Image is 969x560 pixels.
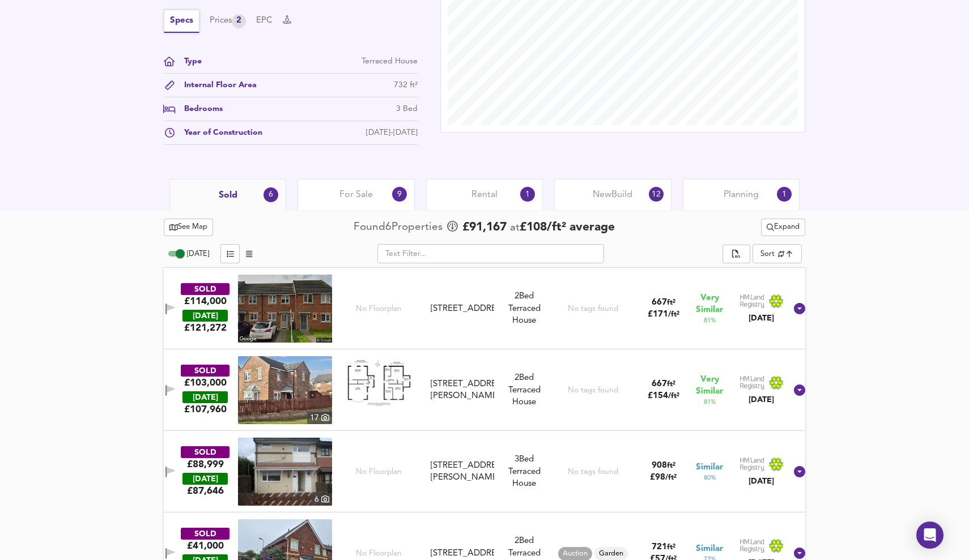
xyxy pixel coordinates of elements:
[345,356,413,405] img: Floorplan
[696,374,723,397] span: Very Similar
[307,412,332,424] div: 17
[394,79,418,91] div: 732 ft²
[652,543,667,552] span: 721
[793,465,806,478] svg: Show Details
[164,349,805,431] div: SOLD£103,000 [DATE]£107,960property thumbnail 17 Floorplan[STREET_ADDRESS][PERSON_NAME]2Bed Terra...
[238,356,332,424] img: property thumbnail
[431,548,495,559] div: [STREET_ADDRESS]
[181,446,229,458] div: SOLD
[594,549,628,559] span: Garden
[767,221,800,234] span: Expand
[312,493,332,506] div: 6
[652,380,667,388] span: 667
[238,356,332,424] a: property thumbnail 17
[739,294,784,309] img: Land Registry
[232,14,246,28] div: 2
[187,485,224,497] span: £ 87,646
[760,249,775,259] div: Sort
[169,221,207,234] span: See Map
[667,381,675,388] span: ft²
[499,454,550,490] div: 3 Bed Terraced House
[356,467,402,477] span: No Floorplan
[696,461,723,473] span: Similar
[354,220,445,235] div: Found 6 Propert ies
[238,438,332,506] img: property thumbnail
[916,521,943,549] div: Open Intercom Messenger
[187,540,224,552] div: £41,000
[181,283,229,295] div: SOLD
[568,303,618,314] div: No tags found
[426,378,499,403] div: 7 Beck View Way, TS20 2FE
[431,460,495,484] div: [STREET_ADDRESS][PERSON_NAME]
[175,55,202,67] div: Type
[175,127,262,139] div: Year of Construction
[184,322,227,334] span: £ 121,272
[558,549,592,559] span: Auction
[238,275,332,343] img: streetview
[510,223,520,233] span: at
[739,457,784,472] img: Land Registry
[164,268,805,349] div: SOLD£114,000 [DATE]£121,272No Floorplan[STREET_ADDRESS]2Bed Terraced HouseNo tags found667ft²£171...
[650,473,677,482] span: £ 98
[392,187,407,202] div: 9
[648,392,679,400] span: £ 154
[182,391,228,403] div: [DATE]
[696,292,723,316] span: Very Similar
[668,392,679,400] span: / ft²
[471,189,498,201] span: Rental
[182,310,228,322] div: [DATE]
[722,245,750,264] div: split button
[668,311,679,318] span: / ft²
[724,189,759,201] span: Planning
[739,476,784,487] div: [DATE]
[263,187,278,202] div: 6
[793,383,806,397] svg: Show Details
[665,474,677,481] span: / ft²
[184,295,227,307] div: £114,000
[739,313,784,324] div: [DATE]
[793,546,806,560] svg: Show Details
[667,544,675,551] span: ft²
[175,79,257,91] div: Internal Floor Area
[696,543,723,555] span: Similar
[426,303,499,315] div: 22 Kingfisher Avenue, TS20 2FA
[739,538,784,553] img: Land Registry
[499,290,550,327] div: 2 Bed Terraced House
[377,244,604,263] input: Text Filter...
[238,438,332,506] a: property thumbnail 6
[356,303,402,314] span: No Floorplan
[210,14,246,28] button: Prices2
[739,394,784,405] div: [DATE]
[652,298,667,307] span: 667
[793,302,806,315] svg: Show Details
[219,189,237,202] span: Sold
[568,385,618,396] div: No tags found
[184,403,227,416] span: £ 107,960
[356,548,402,559] span: No Floorplan
[667,462,675,469] span: ft²
[164,10,199,33] button: Specs
[753,244,802,263] div: Sort
[667,299,675,306] span: ft²
[761,219,805,236] button: Expand
[761,219,805,236] div: split button
[175,103,223,115] div: Bedrooms
[184,377,227,389] div: £103,000
[777,187,792,202] div: 1
[210,14,246,28] div: Prices
[187,250,209,258] span: [DATE]
[366,127,418,139] div: [DATE]-[DATE]
[182,473,228,485] div: [DATE]
[520,187,535,202] div: 1
[652,461,667,470] span: 908
[649,187,664,202] div: 12
[704,397,716,407] span: 81 %
[568,467,618,477] div: No tags found
[648,310,679,319] span: £ 171
[593,189,632,201] span: New Build
[181,365,229,377] div: SOLD
[181,528,229,540] div: SOLD
[164,431,805,512] div: SOLD£88,999 [DATE]£87,646property thumbnail 6 No Floorplan[STREET_ADDRESS][PERSON_NAME]3Bed Terra...
[339,189,373,201] span: For Sale
[520,221,615,233] span: £ 108 / ft² average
